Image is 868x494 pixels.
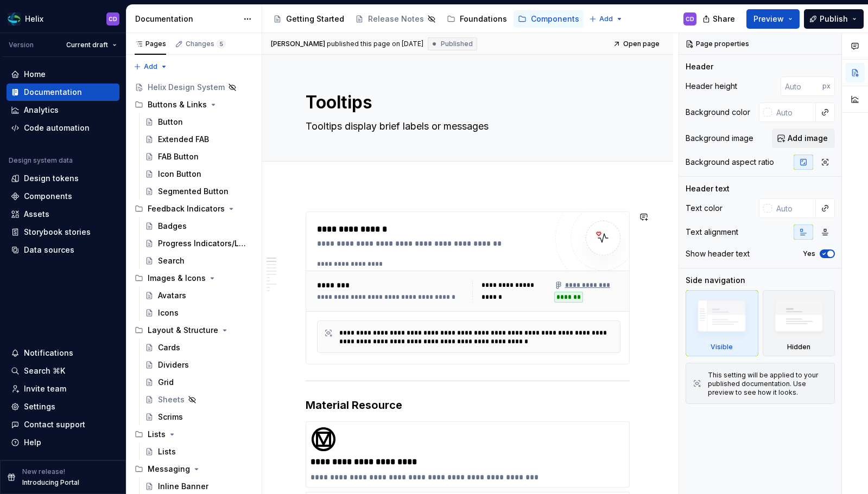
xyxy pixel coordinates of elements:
a: Scrims [141,408,257,426]
div: Lists [130,426,257,443]
a: Settings [7,398,119,415]
a: Extended FAB [141,131,257,148]
div: Icons [158,307,179,318]
div: Getting Started [286,14,344,24]
span: Current draft [66,41,108,49]
button: Current draft [61,37,122,53]
button: HelixCD [2,7,124,30]
textarea: Tooltips [303,89,628,116]
div: Pages [135,40,166,48]
div: Helix [25,14,43,24]
div: Cards [158,342,180,353]
span: Preview [753,14,784,24]
div: FAB Button [158,151,199,162]
div: Components [531,14,579,24]
div: Design tokens [24,173,79,184]
div: Contact support [24,419,85,430]
div: Badges [158,221,187,232]
input: Auto [781,76,822,96]
a: Avatars [141,287,257,304]
div: Layout & Structure [148,325,218,336]
a: Lists [141,443,257,460]
a: Home [7,66,119,83]
span: [PERSON_NAME] [271,40,325,48]
div: Settings [24,401,55,412]
span: 5 [217,40,225,48]
div: Header [686,61,713,72]
a: Documentation [7,84,119,101]
div: Helix Design System [148,82,225,93]
div: Documentation [135,14,238,24]
div: Lists [148,429,166,440]
a: Components [7,188,119,205]
p: Introducing Portal [22,478,79,487]
input: Auto [772,198,816,218]
button: Preview [746,9,800,29]
div: Dividers [158,360,189,370]
div: Release Notes [368,14,424,24]
div: Icon Button [158,169,201,179]
div: Help [24,437,41,448]
a: Cards [141,339,257,356]
div: Search [158,255,185,266]
div: Invite team [24,383,66,394]
div: Data sources [24,245,74,255]
span: Add [599,15,613,23]
div: Progress Indicators/Loaders [158,238,248,249]
div: Grid [158,377,174,388]
div: Storybook stories [24,227,91,238]
div: This setting will be applied to your published documentation. Use preview to see how it looks. [708,371,828,397]
div: Changes [186,40,225,48]
span: Add [144,62,157,71]
div: Components [24,191,72,202]
div: Extended FAB [158,134,209,145]
div: Feedback Indicators [130,200,257,217]
button: Add image [772,129,835,148]
textarea: Tooltips display brief labels or messages [303,118,628,135]
div: Version [9,41,34,49]
button: Publish [804,9,864,29]
a: Design tokens [7,170,119,187]
div: Layout & Structure [130,322,257,339]
label: Yes [803,249,815,258]
a: Progress Indicators/Loaders [141,235,257,252]
div: Visible [711,343,733,351]
div: Hidden [787,343,810,351]
a: Open page [610,36,664,52]
button: Notifications [7,344,119,362]
div: Background color [686,107,750,118]
div: Header height [686,81,737,92]
a: Icons [141,304,257,322]
a: Release Notes [351,10,440,28]
div: Buttons & Links [130,96,257,113]
div: Buttons & Links [148,99,207,110]
a: Getting Started [269,10,349,28]
button: Search ⌘K [7,362,119,380]
span: Published [441,40,473,48]
div: Text color [686,203,723,214]
div: Hidden [763,290,835,356]
a: Foundations [442,10,511,28]
p: New release! [22,467,65,476]
a: Grid [141,374,257,391]
div: Inline Banner [158,481,208,492]
a: Sheets [141,391,257,408]
div: Assets [24,209,49,220]
span: Publish [820,14,848,24]
div: Design system data [9,156,73,165]
p: px [822,82,831,91]
div: Sheets [158,394,185,405]
div: CD [109,15,117,23]
input: Auto [772,102,816,122]
a: Code automation [7,119,119,137]
div: Messaging [130,460,257,478]
div: Lists [158,446,176,457]
div: Visible [686,290,758,356]
div: Messaging [148,464,190,474]
a: FAB Button [141,148,257,165]
button: Share [697,9,742,29]
div: Show header text [686,248,750,259]
a: Storybook stories [7,223,119,241]
div: Avatars [158,290,186,301]
div: Text alignment [686,227,738,238]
